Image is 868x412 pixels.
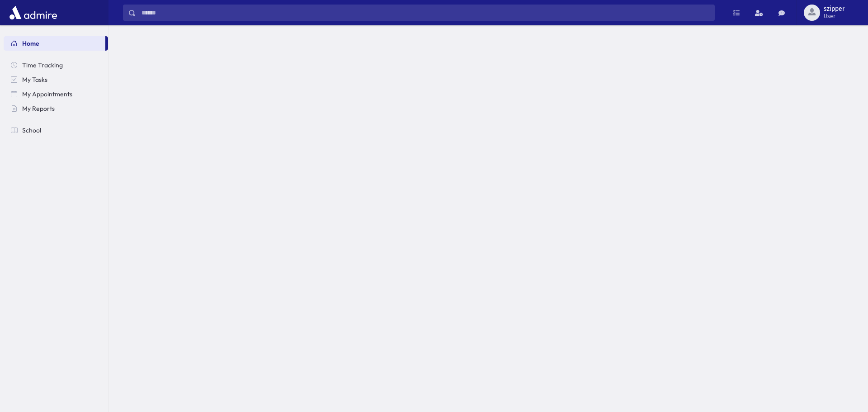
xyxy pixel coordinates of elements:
[22,90,72,98] span: My Appointments
[22,126,41,134] span: School
[7,4,59,22] img: AdmirePro
[824,5,844,13] span: szipper
[22,104,55,113] span: My Reports
[136,5,714,21] input: Search
[4,123,108,137] a: School
[4,36,105,51] a: Home
[824,13,844,20] span: User
[22,61,63,69] span: Time Tracking
[22,39,39,47] span: Home
[22,76,47,84] span: My Tasks
[4,72,108,87] a: My Tasks
[4,58,108,72] a: Time Tracking
[4,87,108,101] a: My Appointments
[4,101,108,116] a: My Reports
